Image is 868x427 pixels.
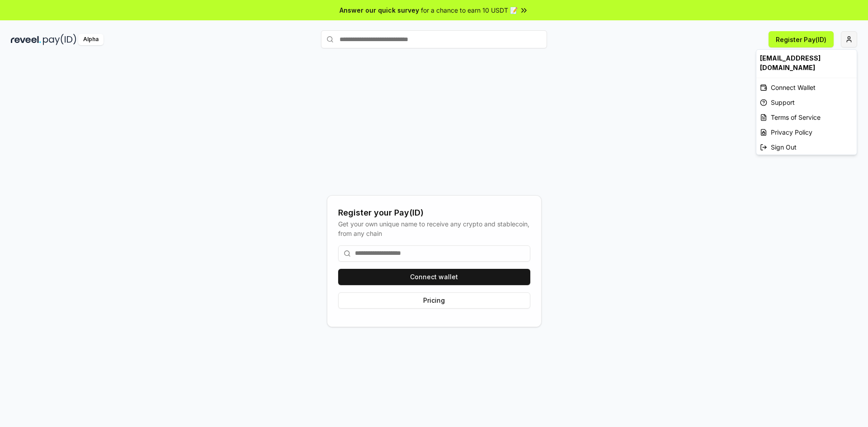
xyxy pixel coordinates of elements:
div: [EMAIL_ADDRESS][DOMAIN_NAME] [756,50,857,76]
div: Sign Out [756,140,857,155]
div: Connect Wallet [756,80,857,95]
a: Terms of Service [756,110,857,125]
a: Privacy Policy [756,125,857,140]
a: Support [756,95,857,110]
